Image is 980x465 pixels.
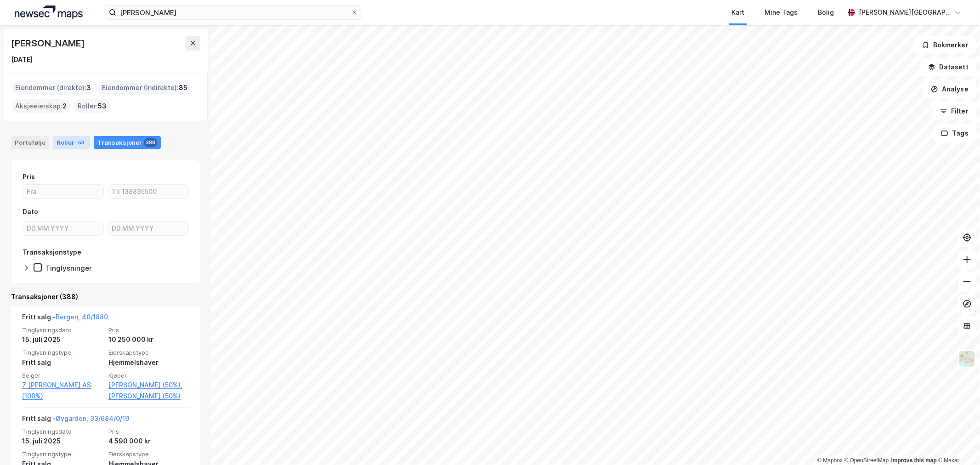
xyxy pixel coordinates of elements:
div: Transaksjoner (388) [11,291,200,302]
button: Filter [932,102,976,120]
div: Aksjeeierskap : [11,99,70,113]
div: [DATE] [11,54,33,65]
div: Kart [731,7,744,18]
div: Roller [53,136,90,149]
span: Eierskapstype [108,349,189,357]
a: [PERSON_NAME] (50%), [108,380,189,391]
span: Tinglysningsdato [22,428,103,436]
div: Transaksjonstype [23,247,81,258]
button: Bokmerker [914,36,976,54]
a: Øygarden, 33/684/0/19 [56,414,129,422]
span: 53 [98,101,107,112]
div: Tinglysninger [45,264,92,272]
div: Bolig [818,7,834,18]
a: Bergen, 40/1880 [56,313,108,321]
a: Mapbox [817,457,843,464]
div: 4 590 000 kr [108,436,189,447]
button: Tags [934,124,976,142]
iframe: Chat Widget [934,421,980,465]
div: Fritt salg - [22,413,129,428]
div: Fritt salg - [22,312,108,326]
span: 3 [86,82,91,93]
div: Eiendommer (direkte) : [11,80,95,95]
input: Søk på adresse, matrikkel, gårdeiere, leietakere eller personer [116,6,351,19]
span: Eierskapstype [108,450,189,458]
input: Til 138835500 [108,185,188,198]
span: Tinglysningstype [22,450,103,458]
span: Kjøper [108,372,189,380]
img: logo.a4113a55bc3d86da70a041830d287a7e.svg [15,6,83,19]
div: Hjemmelshaver [108,357,189,368]
div: Portefølje [11,136,49,149]
span: Tinglysningstype [22,349,103,357]
div: 15. juli 2025 [22,436,103,447]
button: Analyse [923,80,976,98]
div: [PERSON_NAME] [11,36,86,51]
div: [PERSON_NAME][GEOGRAPHIC_DATA] [859,7,951,18]
img: Z [958,350,976,368]
span: Pris [108,428,189,436]
div: Dato [23,206,38,217]
input: Fra [23,185,103,198]
span: 85 [179,82,187,93]
a: Improve this map [891,457,937,464]
input: DD.MM.YYYY [108,221,188,235]
div: 10 250 000 kr [108,334,189,345]
span: Tinglysningsdato [22,326,103,334]
div: Roller : [74,99,110,113]
a: 7 [PERSON_NAME] AS (100%) [22,380,103,402]
div: Fritt salg [22,357,103,368]
div: 15. juli 2025 [22,334,103,345]
span: 2 [62,101,67,112]
div: Mine Tags [765,7,798,18]
div: 53 [76,138,86,147]
div: Transaksjoner [94,136,161,149]
input: DD.MM.YYYY [23,221,103,235]
a: OpenStreetMap [844,457,889,464]
div: Pris [23,171,35,182]
span: Pris [108,326,189,334]
span: Selger [22,372,103,380]
button: Datasett [920,58,976,76]
div: Eiendommer (Indirekte) : [98,80,191,95]
a: [PERSON_NAME] (50%) [108,391,189,402]
div: 388 [144,138,157,147]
